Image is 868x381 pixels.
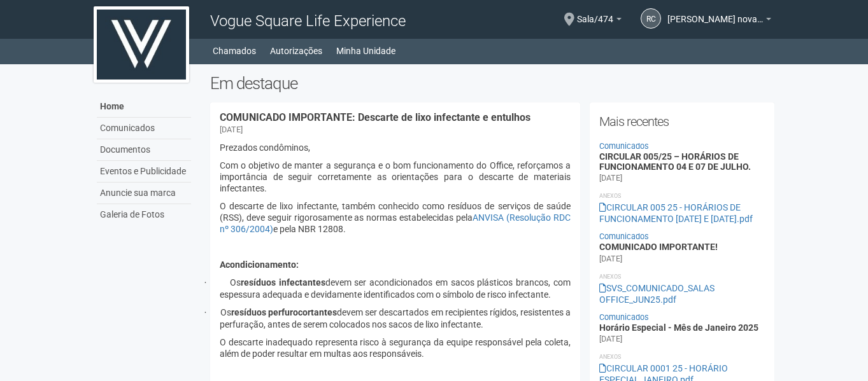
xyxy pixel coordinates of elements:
[97,118,191,139] a: Comunicados
[599,112,765,131] h2: Mais recentes
[220,160,571,194] p: Com o objetivo de manter a segurança e o bom funcionamento do Office, reforçamos a importância de...
[97,161,191,183] a: Eventos e Publicidade
[213,42,256,60] a: Chamados
[241,277,325,287] b: resíduos infectantes
[599,253,622,265] div: [DATE]
[599,283,715,305] a: SVS_COMUNICADO_SALAS OFFICE_JUN25.pdf
[667,16,771,26] a: [PERSON_NAME] novaes
[220,142,571,153] p: Prezados condôminos,
[599,312,649,322] a: Comunicados
[220,260,299,270] b: Acondicionamento:
[599,333,622,345] div: [DATE]
[599,190,765,202] li: Anexos
[231,307,337,317] b: resíduos perfurocortantes
[599,151,751,171] a: CIRCULAR 005/25 – HORÁRIOS DE FUNCIONAMENTO 04 E 07 DE JULHO.
[599,242,718,252] a: COMUNICADO IMPORTANTE!
[220,277,571,300] p: Os devem ser acondicionados em sacos plásticos brancos, com espessura adequada e devidamente iden...
[220,212,571,234] a: ANVISA (Resolução RDC nº 306/2004)
[220,124,243,135] div: [DATE]
[220,336,571,359] p: O descarte inadequado representa risco à segurança da equipe responsável pela coleta, além de pod...
[210,74,775,93] h2: Em destaque
[220,111,530,123] a: COMUNICADO IMPORTANTE: Descarte de lixo infectante e entulhos
[204,278,230,287] span: ·
[220,307,571,330] p: Os devem ser descartados em recipientes rígidos, resistentes a perfuração, antes de serem colocad...
[336,42,395,60] a: Minha Unidade
[97,139,191,161] a: Documentos
[599,322,758,333] a: Horário Especial - Mês de Janeiro 2025
[97,204,191,225] a: Galeria de Fotos
[577,2,613,24] span: Sala/474
[599,202,753,224] a: CIRCULAR 005 25 - HORÁRIOS DE FUNCIONAMENTO [DATE] E [DATE].pdf
[599,141,649,151] a: Comunicados
[94,6,189,83] img: logo.jpg
[97,96,191,118] a: Home
[204,308,220,317] span: ·
[599,271,765,282] li: Anexos
[97,183,191,204] a: Anuncie sua marca
[599,351,765,363] li: Anexos
[641,8,661,29] a: rc
[220,200,571,235] p: O descarte de lixo infectante, também conhecido como resíduos de serviços de saúde (RSS), deve se...
[599,172,622,184] div: [DATE]
[210,12,406,30] span: Vogue Square Life Experience
[577,16,622,26] a: Sala/474
[599,232,649,241] a: Comunicados
[270,42,322,60] a: Autorizações
[667,2,763,24] span: renato coutinho novaes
